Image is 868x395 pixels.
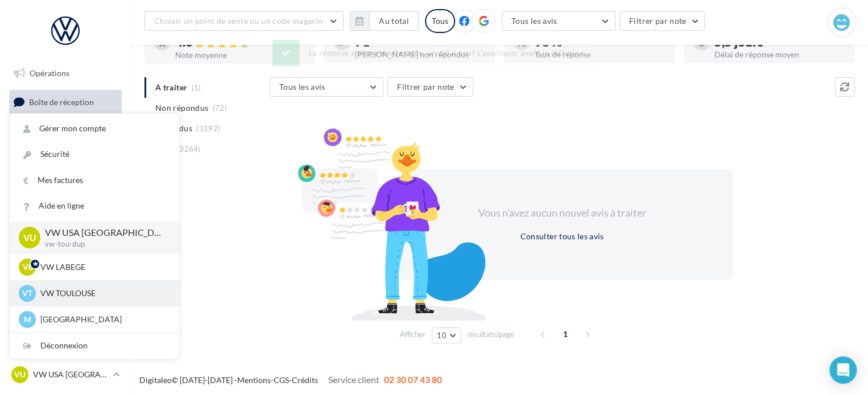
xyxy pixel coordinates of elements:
span: VU [14,369,26,380]
span: 1 [556,325,574,343]
a: Crédits [292,375,318,385]
button: 10 [432,327,461,343]
p: vw-tou-dup [45,239,161,250]
div: Déconnexion [10,333,179,359]
div: Vous n'avez aucun nouvel avis à traiter [464,206,660,221]
span: 10 [437,331,447,340]
a: Mentions [237,375,271,385]
a: Campagnes DataOnDemand [7,298,124,331]
p: [GEOGRAPHIC_DATA] [40,314,166,325]
a: Opérations [7,61,124,85]
span: Choisir un point de vente ou un code magasin [154,16,323,26]
a: Sécurité [10,142,179,167]
div: 4.6 [175,36,306,49]
div: La réponse a bien été effectuée, un délai peut s’appliquer avant la diffusion. [272,40,596,66]
button: Au total [369,11,419,31]
p: VW USA [GEOGRAPHIC_DATA] [45,226,161,239]
span: © [DATE]-[DATE] - - - [139,375,442,385]
a: Digitaleo [139,375,172,385]
a: VU VW USA [GEOGRAPHIC_DATA] [9,364,122,385]
span: Tous les avis [279,82,325,92]
button: Tous les avis [502,11,615,31]
span: (3264) [177,144,201,153]
button: Au total [350,11,419,31]
span: VT [22,288,32,299]
div: Délai de réponse moyen [714,51,845,59]
button: Filtrer par note [387,77,473,97]
a: Visibilité en ligne [7,119,124,143]
a: Contacts [7,176,124,199]
span: Tous les avis [511,16,557,26]
span: VU [23,231,36,244]
button: Filtrer par note [619,11,705,31]
a: Gérer mon compte [10,116,179,142]
span: Non répondus [155,102,208,114]
p: VW LABEGE [40,261,166,273]
button: Tous les avis [270,77,383,97]
span: M [24,314,31,325]
span: (72) [213,103,227,113]
p: VW TOULOUSE [40,288,166,299]
div: Tous [425,9,455,33]
div: Open Intercom Messenger [829,356,857,384]
span: VL [23,261,32,273]
p: VW USA [GEOGRAPHIC_DATA] [33,369,109,380]
div: Note moyenne [175,51,306,59]
a: Aide en ligne [10,193,179,219]
span: Afficher [400,329,425,340]
span: 02 30 07 43 80 [384,374,442,385]
a: PLV et print personnalisable [7,260,124,294]
a: Médiathèque [7,203,124,227]
a: Mes factures [10,168,179,193]
span: Opérations [30,68,69,78]
span: résultats/page [467,329,514,340]
a: Calendrier [7,232,124,256]
div: Taux de réponse [535,51,666,59]
a: CGS [274,375,289,385]
a: Campagnes [7,147,124,171]
span: Service client [328,374,379,385]
a: Boîte de réception [7,90,124,114]
button: Choisir un point de vente ou un code magasin [144,11,344,31]
span: (3192) [196,124,220,133]
span: Boîte de réception [29,97,94,106]
button: Consulter tous les avis [515,230,608,243]
div: 5,5 jours [714,36,845,48]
